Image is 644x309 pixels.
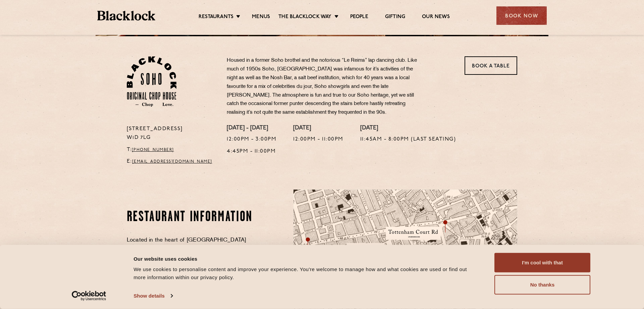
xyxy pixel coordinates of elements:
p: Located in the heart of [GEOGRAPHIC_DATA] near many [GEOGRAPHIC_DATA] theatres with great transpo... [127,236,255,281]
div: Our website uses cookies [133,255,479,263]
img: BL_Textured_Logo-footer-cropped.svg [97,11,155,20]
p: T: [127,146,217,154]
a: [PHONE_NUMBER] [132,148,174,152]
a: Book a Table [465,56,517,75]
div: We use cookies to personalise content and improve your experience. You're welcome to manage how a... [133,265,479,281]
p: 4:45pm - 11:00pm [227,147,276,156]
div: Book Now [496,6,547,25]
a: Usercentrics Cookiebot - opens in a new window [60,291,118,301]
p: 12:00pm - 3:00pm [227,135,276,144]
a: Show details [133,291,172,301]
p: E: [127,157,217,166]
button: I'm cool with that [494,253,590,272]
a: Restaurants [199,14,233,21]
p: 12:00pm - 11:00pm [293,135,343,144]
a: [EMAIL_ADDRESS][DOMAIN_NAME] [132,160,212,164]
a: Our News [422,14,450,21]
p: Housed in a former Soho brothel and the notorious “Le Reims” lap dancing club. Like much of 1950s... [227,56,425,117]
p: 11:45am - 8:00pm (Last seating) [360,135,456,144]
h4: [DATE] [360,125,456,132]
h4: [DATE] [293,125,343,132]
button: No thanks [494,275,590,295]
h4: [DATE] - [DATE] [227,125,276,132]
p: [STREET_ADDRESS] W1D 7LG [127,125,217,142]
h2: Restaurant information [127,209,255,226]
a: People [350,14,368,21]
img: Soho-stamp-default.svg [127,56,177,107]
a: The Blacklock Way [278,14,331,21]
a: Gifting [385,14,405,21]
a: Menus [252,14,270,21]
